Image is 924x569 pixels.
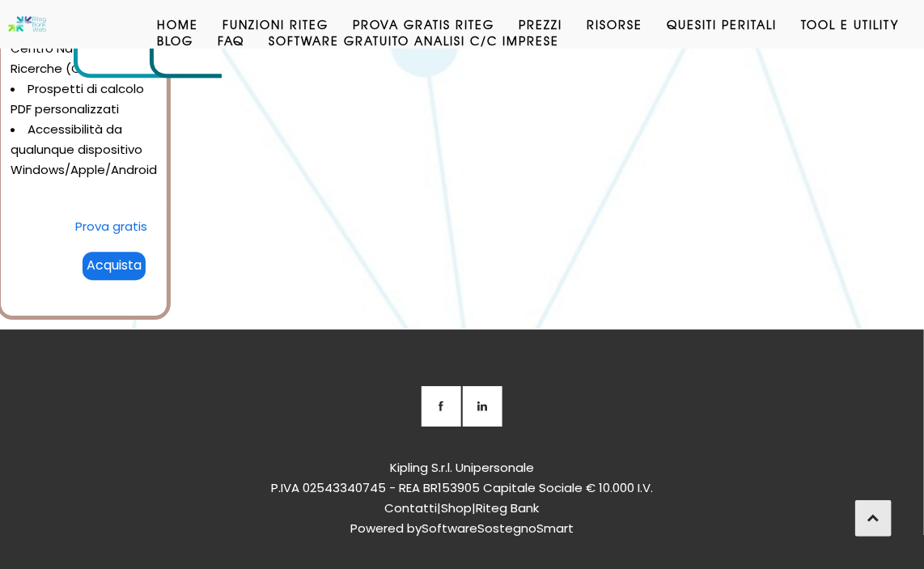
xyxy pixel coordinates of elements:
a: Riteg Bank [477,499,540,516]
a: Blog [145,32,206,49]
div: Kipling S.r.l. Unipersonale P.IVA 02543340745 - REA BR153905 Capitale Sociale € 10.000 I.V. | | P... [8,458,916,563]
a: Acquista [81,257,147,274]
a: Funzioni Riteg [210,16,341,32]
a: Prova gratis [75,218,147,235]
a: Quesiti Peritali [655,16,789,32]
a: Software GRATUITO analisi c/c imprese [256,32,571,49]
li: Prospetti di calcolo PDF personalizzati [11,79,157,120]
a: Facebook [421,386,461,427]
a: Faq [206,32,256,49]
li: Accessibilità da qualunque dispositivo Windows/Apple/Android [11,120,157,180]
a: Home [145,16,210,32]
a: Shop [442,499,473,516]
li: Certificazione Centro Nazionale per le Ricerche (CNR) [11,19,157,79]
a: Tool e Utility [789,16,911,32]
a: Prova Gratis Riteg [341,16,507,32]
img: Software anatocismo e usura bancaria [8,16,47,32]
a: Prezzi [507,16,574,32]
a: Contatti [385,499,438,516]
a: Risorse [574,16,655,32]
div: Acquista [83,252,146,280]
a: LinkedIN [462,386,502,427]
a: SoftwareSostegnoSmart [422,520,574,537]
